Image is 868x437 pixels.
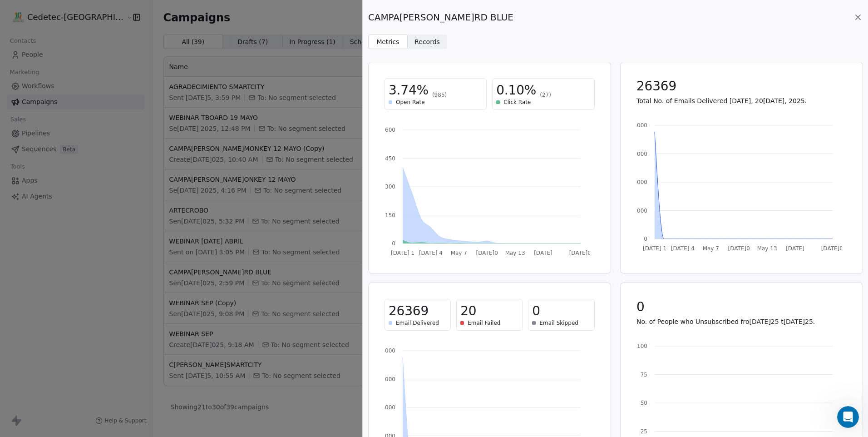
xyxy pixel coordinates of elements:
tspan: [DATE] 4 [419,250,443,256]
iframe: Intercom live chat [837,406,859,428]
tspan: 100 [637,343,647,349]
div: Recent message [19,114,163,124]
tspan: 28000 [378,348,395,354]
tspan: 50 [640,400,647,406]
tspan: [DATE]0 [476,250,498,256]
span: Email Skipped [539,319,578,327]
tspan: May 13 [757,245,777,252]
span: Email Failed [468,319,500,327]
tspan: 21000 [630,151,647,157]
span: Email Delivered [396,319,439,327]
tspan: 28000 [630,122,647,129]
span: 0.10% [496,82,536,99]
div: Profile image for SiddarthHi, I can see that my colleague [PERSON_NAME]responded to you closing t... [10,120,172,154]
tspan: 600 [385,127,395,133]
span: Open Rate [396,99,425,106]
div: Send us a message [19,167,152,176]
tspan: [DATE]0 [821,245,843,252]
span: 20 [460,303,476,319]
tspan: May 13 [505,250,525,256]
tspan: 21000 [378,376,395,382]
div: Recent messageProfile image for SiddarthHi, I can see that my colleague [PERSON_NAME]responded to... [9,107,173,154]
span: 3.74% [389,82,429,99]
img: Profile image for Siddarth [19,128,37,146]
tspan: [DATE]0 [728,245,750,252]
span: Help [144,306,158,313]
tspan: [DATE] 4 [671,245,694,252]
p: No. of People who Unsubscribed fro[DATE]25 t[DATE]25. [636,317,847,326]
span: 26369 [389,303,429,319]
p: Hi [PERSON_NAME] [18,65,163,80]
tspan: 0 [392,240,395,247]
img: Profile image for Harinder [18,15,36,33]
span: (27) [540,91,551,99]
span: 26369 [636,78,676,94]
span: Hi, I can see that my colleague [PERSON_NAME]responded to you closing this duplicate thread. [40,129,344,136]
tspan: 14000 [630,179,647,185]
button: Help [121,283,182,320]
div: Sid[PERSON_NAME] [40,137,103,147]
span: Messages [75,306,107,313]
p: How can we help? [18,80,163,95]
tspan: 0 [644,236,647,242]
span: CAMPA[PERSON_NAME]RD BLUE [368,11,513,24]
tspan: 450 [385,155,395,162]
tspan: May 7 [702,245,719,252]
tspan: 300 [385,184,395,190]
tspan: [DATE] 1 [642,245,666,252]
div: Send us a message [9,159,173,184]
p: Total No. of Emails Delivered [DATE], 20[DATE], 2025. [636,96,847,105]
img: Profile image for Siddarth [35,15,54,33]
span: 0 [636,299,645,315]
span: Click Rate [503,99,531,106]
span: Records [414,37,440,47]
tspan: 150 [385,212,395,218]
img: Profile image for Mrinal [53,15,71,33]
span: 0 [532,303,540,319]
tspan: [DATE] [534,250,552,256]
div: • 4h ago [105,137,131,147]
span: Home [20,306,40,313]
tspan: 14000 [378,404,395,411]
span: (985) [432,91,447,99]
tspan: 75 [640,372,647,378]
tspan: [DATE] 1 [391,250,414,256]
tspan: 25 [640,428,647,435]
button: Messages [60,283,121,320]
tspan: 7000 [633,208,647,214]
tspan: [DATE] [786,245,804,252]
tspan: May 7 [451,250,467,256]
tspan: [DATE]0 [569,250,591,256]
